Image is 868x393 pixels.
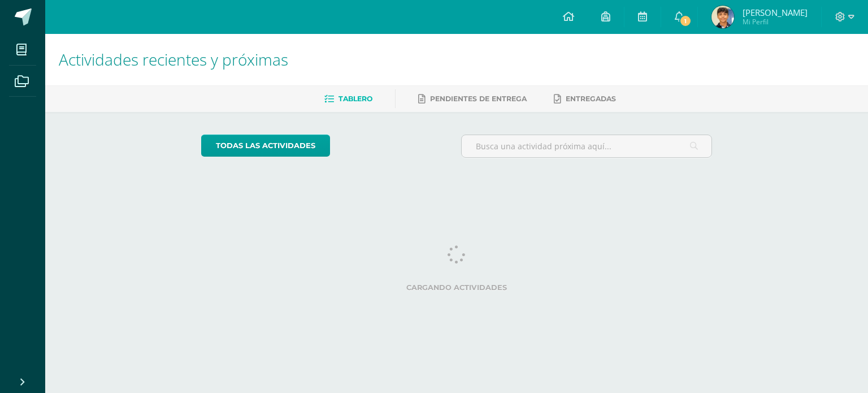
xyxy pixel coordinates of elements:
[201,283,713,292] label: Cargando actividades
[679,15,692,27] span: 1
[554,90,616,108] a: Entregadas
[462,135,712,157] input: Busca una actividad próxima aquí...
[338,94,372,103] span: Tablero
[711,6,734,28] img: 0e6c51aebb6d4d2a5558b620d4561360.png
[59,49,288,70] span: Actividades recientes y próximas
[430,94,527,103] span: Pendientes de entrega
[743,17,808,27] span: Mi Perfil
[324,90,372,108] a: Tablero
[418,90,527,108] a: Pendientes de entrega
[201,135,330,157] a: todas las Actividades
[743,7,808,18] span: [PERSON_NAME]
[566,94,616,103] span: Entregadas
